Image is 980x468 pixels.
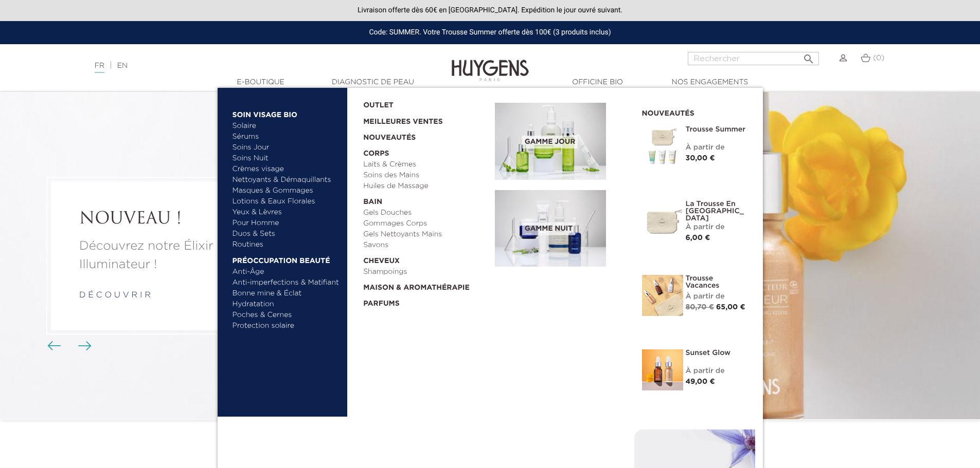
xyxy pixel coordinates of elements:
[117,62,128,69] a: EN
[233,132,340,142] a: Sérums
[686,291,747,302] div: À partir de
[686,378,715,385] span: 49,00 €
[233,207,340,218] a: Yeux & Lèvres
[233,121,340,132] a: Solaire
[363,95,478,111] a: OUTLET
[233,229,340,239] a: Duos & Sets
[642,275,683,316] img: La Trousse vacances
[233,277,340,288] a: Anti-imperfections & Matifiant
[363,143,488,159] a: Corps
[803,50,815,62] i: 
[495,190,627,267] a: Gamme nuit
[233,164,340,175] a: Crèmes visage
[363,267,488,277] a: Shampoings
[686,366,747,377] div: À partir de
[495,190,606,267] img: routine_nuit_banner.jpg
[363,127,488,143] a: Nouveautés
[95,62,104,73] a: FR
[716,304,745,311] span: 65,00 €
[642,126,683,167] img: Trousse Summer
[363,192,488,208] a: Bain
[642,349,683,390] img: Sunset glow- un teint éclatant
[363,240,488,251] a: Savons
[233,175,340,185] a: Nettoyants & Démaquillants
[658,77,761,88] a: Nos engagements
[363,159,488,170] a: Laits & Crèmes
[363,208,488,218] a: Gels Douches
[686,155,715,162] span: 30,00 €
[688,52,819,65] input: Rechercher
[233,142,340,153] a: Soins Jour
[522,222,575,235] span: Gamme nuit
[233,218,340,229] a: Pour Homme
[686,349,747,357] a: Sunset Glow
[363,181,488,192] a: Huiles de Massage
[363,218,488,229] a: Gommages Corps
[686,234,710,241] span: 6,00 €
[233,239,340,250] a: Routines
[686,200,747,222] a: La Trousse en [GEOGRAPHIC_DATA]
[233,153,331,164] a: Soins Nuit
[873,54,884,62] span: (0)
[233,250,340,267] a: Préoccupation beauté
[686,304,714,311] span: 80,70 €
[495,103,627,180] a: Gamme jour
[79,237,296,274] a: Découvrez notre Élixir Perfecteur Illuminateur !
[363,111,478,127] a: Meilleures Ventes
[233,321,340,331] a: Protection solaire
[233,267,340,277] a: Anti-Âge
[686,142,747,153] div: À partir de
[233,310,340,321] a: Poches & Cernes
[322,77,424,88] a: Diagnostic de peau
[452,43,529,83] img: Huygens
[363,170,488,181] a: Soins des Mains
[363,293,488,309] a: Parfums
[686,275,747,289] a: Trousse Vacances
[363,251,488,267] a: Cheveux
[233,104,340,121] a: Soin Visage Bio
[522,136,578,148] span: Gamme jour
[233,196,340,207] a: Lotions & Eaux Florales
[90,60,401,72] div: |
[233,288,340,299] a: Bonne mine & Éclat
[363,277,488,293] a: Maison & Aromathérapie
[233,299,340,310] a: Hydratation
[363,229,488,240] a: Gels Nettoyants Mains
[686,222,747,233] div: À partir de
[686,126,747,133] a: Trousse Summer
[546,77,649,88] a: Officine Bio
[642,106,747,118] h2: Nouveautés
[799,49,818,63] button: 
[51,339,85,354] div: Boutons du carrousel
[79,210,296,229] a: NOUVEAU !
[233,185,340,196] a: Masques & Gommages
[642,200,683,241] img: La Trousse en Coton
[209,77,312,88] a: E-Boutique
[79,292,151,300] a: d é c o u v r i r
[495,103,606,180] img: routine_jour_banner.jpg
